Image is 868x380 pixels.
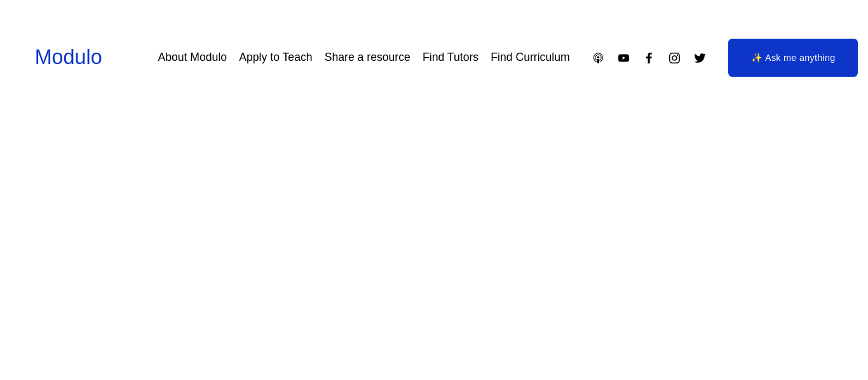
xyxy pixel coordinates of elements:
[325,46,410,69] a: Share a resource
[491,46,569,69] a: Find Curriculum
[592,51,605,65] a: Apple Podcasts
[35,46,102,69] a: Modulo
[728,39,858,77] a: ✨ Ask me anything
[423,46,478,69] a: Find Tutors
[617,51,630,65] a: YouTube
[668,51,681,65] a: Instagram
[239,46,312,69] a: Apply to Teach
[642,51,656,65] a: Facebook
[158,46,227,69] a: About Modulo
[693,51,707,65] a: Twitter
